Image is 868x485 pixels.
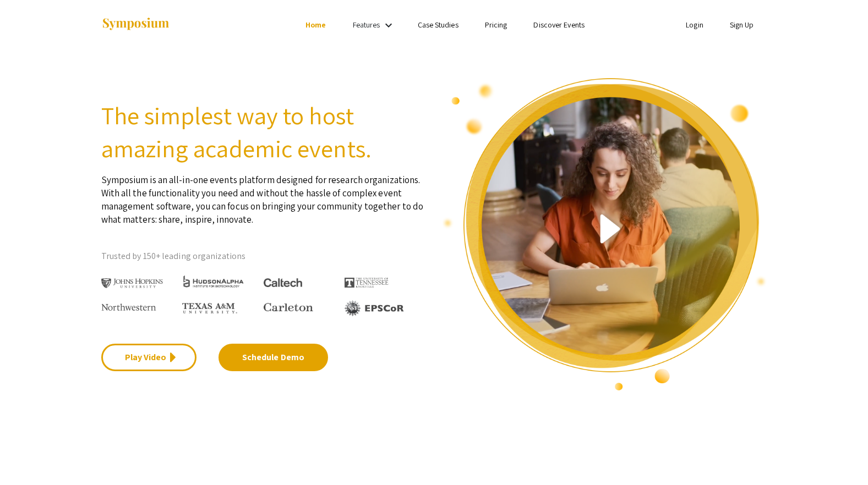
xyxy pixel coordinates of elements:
img: Caltech [264,278,302,288]
a: Features [353,20,380,30]
p: Trusted by 150+ leading organizations [101,248,426,264]
img: HudsonAlpha [182,275,244,288]
a: Discover Events [533,20,585,30]
img: EPSCOR [345,300,405,316]
img: Texas A&M University [182,303,237,314]
p: Symposium is an all-in-one events platform designed for research organizations. With all the func... [101,165,426,226]
img: Northwestern [101,304,156,310]
img: video overview of Symposium [443,77,767,392]
a: Home [305,20,326,30]
a: Pricing [485,20,507,30]
img: The University of Tennessee [345,278,389,288]
img: Johns Hopkins University [101,278,163,289]
a: Login [686,20,703,30]
img: Symposium by ForagerOne [101,17,170,32]
iframe: Chat [821,436,860,477]
a: Case Studies [418,20,458,30]
a: Sign Up [730,20,754,30]
img: Carleton [264,303,313,312]
a: Schedule Demo [219,344,328,371]
h2: The simplest way to host amazing academic events. [101,99,426,165]
a: Play Video [101,344,196,371]
mat-icon: Expand Features list [382,19,395,32]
